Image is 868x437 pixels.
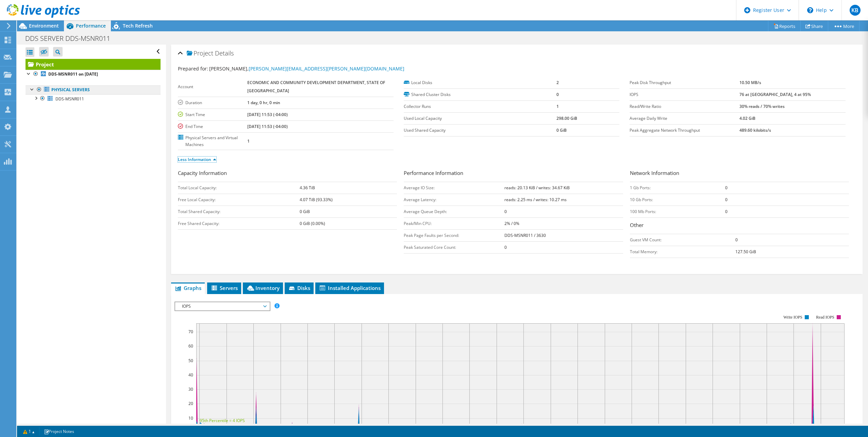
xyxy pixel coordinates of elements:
[178,134,247,148] label: Physical Servers and Virtual Machines
[630,194,725,206] td: 10 Gb Ports:
[504,232,546,238] b: DDS-MSNR011 / 3630
[725,209,728,214] b: 0
[22,35,121,42] h1: DDS SERVER DDS-MSNR011
[504,185,570,191] b: reads: 20.13 KiB / writes: 34.67 KiB
[188,415,193,421] text: 10
[739,127,771,133] b: 489.60 kilobits/s
[850,5,861,16] span: KB
[504,221,519,226] b: 2% / 0%
[188,386,193,392] text: 30
[807,7,813,13] svg: \n
[504,197,567,203] b: reads: 2.25 ms / writes: 10.27 ms
[556,103,559,109] b: 1
[630,221,849,230] h3: Other
[630,127,739,134] label: Peak Aggregate Network Throughput
[288,285,310,291] span: Disks
[178,83,247,90] label: Account
[26,85,161,94] a: Physical Servers
[768,21,801,31] a: Reports
[48,71,98,77] b: DDS-MSNR011 on [DATE]
[178,206,300,217] td: Total Shared Capacity:
[504,209,507,214] b: 0
[828,21,859,31] a: More
[215,49,234,57] span: Details
[26,94,161,103] a: DDS-MSNR011
[404,206,504,217] td: Average Queue Depth:
[800,21,828,31] a: Share
[39,427,79,436] a: Project Notes
[739,115,755,121] b: 4.02 GiB
[300,185,315,191] b: 4.36 TiB
[404,217,504,229] td: Peak/Min CPU:
[178,111,247,118] label: Start Time
[76,22,106,29] span: Performance
[404,194,504,206] td: Average Latency:
[556,80,559,85] b: 2
[247,112,288,117] b: [DATE] 11:53 (-04:00)
[739,80,761,85] b: 10.50 MB/s
[188,343,193,349] text: 60
[556,115,577,121] b: 298.00 GiB
[18,427,39,436] a: 1
[630,103,739,110] label: Read/Write Ratio
[26,59,161,70] a: Project
[178,99,247,106] label: Duration
[247,100,280,106] b: 1 day, 0 hr, 0 min
[556,92,559,97] b: 0
[200,418,245,423] text: 95th Percentile = 4 IOPS
[816,315,834,320] text: Read IOPS
[178,169,397,178] h3: Capacity Information
[249,65,404,72] a: [PERSON_NAME][EMAIL_ADDRESS][PERSON_NAME][DOMAIN_NAME]
[630,206,725,217] td: 100 Mb Ports:
[247,80,385,94] b: ECONOMIC AND COMMUNITY DEVELOPMENT DEPARTMENT, STATE OF [GEOGRAPHIC_DATA]
[178,157,216,162] a: Less Information
[630,182,725,194] td: 1 Gb Ports:
[319,285,381,291] span: Installed Applications
[404,169,623,178] h3: Performance Information
[188,372,193,378] text: 40
[179,302,266,310] span: IOPS
[404,91,556,98] label: Shared Cluster Disks
[211,285,238,291] span: Servers
[300,221,325,226] b: 0 GiB (0.00%)
[725,185,728,191] b: 0
[630,246,735,258] td: Total Memory:
[188,358,193,363] text: 50
[630,91,739,98] label: IOPS
[404,127,556,134] label: Used Shared Capacity
[556,127,567,133] b: 0 GiB
[630,234,735,246] td: Guest VM Count:
[178,217,300,229] td: Free Shared Capacity:
[123,22,153,29] span: Tech Refresh
[178,182,300,194] td: Total Local Capacity:
[735,237,738,243] b: 0
[29,22,59,29] span: Environment
[209,65,404,72] span: [PERSON_NAME],
[404,182,504,194] td: Average IO Size:
[404,115,556,122] label: Used Local Capacity
[247,124,288,129] b: [DATE] 11:53 (-04:00)
[26,70,161,79] a: DDS-MSNR011 on [DATE]
[630,169,849,178] h3: Network Information
[725,197,728,203] b: 0
[246,285,280,291] span: Inventory
[504,244,507,250] b: 0
[404,241,504,253] td: Peak Saturated Core Count:
[55,96,84,102] span: DDS-MSNR011
[404,229,504,241] td: Peak Page Faults per Second:
[178,123,247,130] label: End Time
[188,329,193,335] text: 70
[300,197,333,203] b: 4.07 TiB (93.33%)
[735,249,756,255] b: 127.50 GiB
[404,103,556,110] label: Collector Runs
[178,194,300,206] td: Free Local Capacity:
[783,315,802,320] text: Write IOPS
[188,401,193,406] text: 20
[187,50,213,57] span: Project
[739,103,785,109] b: 30% reads / 70% writes
[630,79,739,86] label: Peak Disk Throughput
[404,79,556,86] label: Local Disks
[247,138,250,144] b: 1
[739,92,811,97] b: 76 at [GEOGRAPHIC_DATA], 4 at 95%
[174,285,201,291] span: Graphs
